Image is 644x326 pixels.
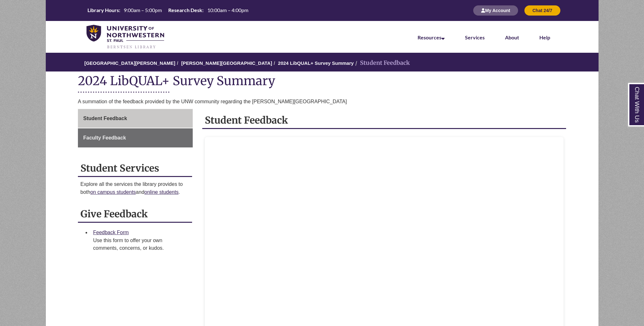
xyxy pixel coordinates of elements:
a: Student Feedback [78,109,193,128]
img: UNWSP Library Logo [87,25,164,50]
a: online students [144,189,179,195]
a: Chat 24/7 [524,8,560,13]
a: About [505,34,519,40]
span: Faculty Feedback [83,135,126,140]
span: A summation of the feedback provided by the UNW community regarding the [PERSON_NAME][GEOGRAPHIC_... [78,99,347,104]
a: [PERSON_NAME][GEOGRAPHIC_DATA] [181,60,272,66]
span: Student Feedback [83,116,127,121]
a: Resources [418,34,445,40]
div: Use this form to offer your own comments, concerns, or kudos. [93,237,187,252]
th: Library Hours: [85,7,121,14]
h2: Student Feedback [202,112,566,129]
a: Faculty Feedback [78,128,193,147]
button: Chat 24/7 [524,5,560,16]
a: My Account [473,8,518,13]
h1: 2024 LibQUAL+ Survey Summary [78,73,566,90]
span: 9:00am – 5:00pm [124,7,162,13]
button: My Account [473,5,518,16]
th: Research Desk: [166,7,204,14]
a: Feedback Form [93,230,129,235]
a: Hours Today [85,7,251,14]
a: [GEOGRAPHIC_DATA][PERSON_NAME] [84,60,175,66]
a: on campus students [90,189,136,195]
a: 2024 LibQUAL+ Survey Summary [278,60,354,66]
div: Guide Page Menu [78,109,193,147]
li: Student Feedback [354,58,410,68]
a: Services [465,34,485,40]
h2: Student Services [78,160,192,177]
p: Explore all the services the library provides to both and . [80,180,190,196]
h2: Give Feedback [78,206,192,223]
span: 10:00am – 4:00pm [207,7,248,13]
a: Help [539,34,550,40]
